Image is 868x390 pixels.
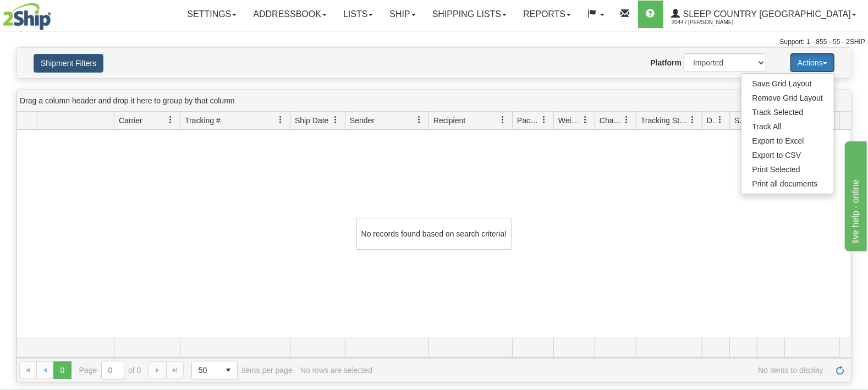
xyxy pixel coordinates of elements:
a: Packages filter column settings [535,111,553,129]
div: live help - online [8,7,102,20]
span: select [219,361,237,379]
span: Shipment Issues [734,115,744,126]
a: Carrier filter column settings [161,111,180,129]
a: Track All [741,119,834,134]
span: Ship Date [295,115,328,126]
a: Shipping lists [424,1,515,28]
a: Print all documents [741,177,834,191]
img: logo2044.jpg [3,3,51,30]
span: Tracking Status [641,115,689,126]
span: Sender [350,115,375,126]
a: Weight filter column settings [576,111,595,129]
a: Tracking # filter column settings [271,111,290,129]
span: Tracking # [185,115,221,126]
span: Carrier [119,115,142,126]
span: 50 [199,365,213,376]
button: Shipment Filters [34,54,103,73]
span: Weight [558,115,581,126]
iframe: chat widget [843,139,867,251]
div: No records found based on search criteria! [356,218,512,250]
label: Platform [650,57,682,68]
span: Charge [600,115,623,126]
a: Charge filter column settings [617,111,636,129]
a: Ship Date filter column settings [326,111,345,129]
span: Delivery Status [707,115,716,126]
span: Recipient [433,115,465,126]
span: Packages [517,115,540,126]
a: Delivery Status filter column settings [711,111,729,129]
a: Addressbook [245,1,335,28]
a: Ship [381,1,424,28]
a: Sleep Country [GEOGRAPHIC_DATA] 2044 / [PERSON_NAME] [663,1,865,28]
a: Export to CSV [741,148,834,162]
a: Shipment Issues filter column settings [738,111,757,129]
span: 2044 / [PERSON_NAME] [672,17,754,28]
span: Page 0 [53,361,71,379]
a: Tracking Status filter column settings [683,111,702,129]
a: Lists [335,1,381,28]
a: Reports [515,1,579,28]
a: Track Selected [741,105,834,119]
span: Page of 0 [79,361,141,380]
a: Remove Grid Layout [741,91,834,105]
a: Recipient filter column settings [493,111,512,129]
div: No rows are selected [300,366,373,375]
div: Support: 1 - 855 - 55 - 2SHIP [3,37,865,47]
button: Actions [790,53,834,72]
a: Export to Excel [741,134,834,148]
a: Refresh [831,361,849,379]
div: grid grouping header [17,90,851,112]
span: No items to display [380,366,823,375]
a: Sender filter column settings [410,111,428,129]
a: Save Grid Layout [741,76,834,91]
span: items per page [191,361,293,380]
a: Print Selected [741,162,834,177]
a: Settings [179,1,245,28]
span: Page sizes drop down [191,361,238,380]
span: Sleep Country [GEOGRAPHIC_DATA] [680,9,851,19]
